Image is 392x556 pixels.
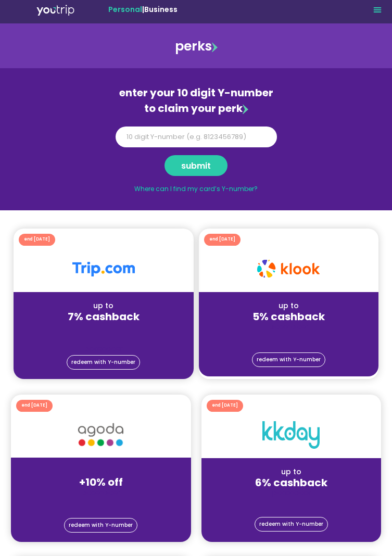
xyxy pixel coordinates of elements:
a: redeem with Y-number [64,518,137,533]
a: redeem with Y-number [255,517,328,532]
div: Menu Toggle [371,3,384,16]
span: redeem with Y-number [259,522,323,527]
div: 7% cashback [14,311,194,322]
a: redeem with Y-number [252,352,325,367]
span: redeem with Y-number [257,357,321,362]
span: submit [181,163,211,168]
a: Where can I find my card’s Y-number? [134,184,258,193]
div: up to [11,466,191,477]
div: perks [1,37,391,55]
div: +10% off [11,477,191,487]
a: Business [144,4,178,15]
div: up to [199,300,379,311]
span: | [108,4,178,15]
span: Personal [108,4,142,15]
div: end [DATE] [209,236,235,244]
div: placeholder [201,488,382,498]
div: end [DATE] [21,402,47,410]
span: up to [93,300,113,311]
div: 5% cashback [199,311,379,322]
form: Y Number [116,127,277,184]
input: 10 digit Y-number (e.g. 8123456789) [116,127,277,147]
div: enter your 10 digit Y-number to claim your perk [116,85,277,116]
div: placeholder [199,322,379,332]
div: placeholder [14,344,194,354]
div: placeholder [11,487,191,498]
span: redeem with Y-number [69,523,133,528]
a: redeem with Y-number [67,355,140,370]
div: end [DATE] [24,236,50,244]
button: submit [165,155,227,176]
div: end [DATE] [212,402,238,410]
div: up to [201,466,382,477]
span: redeem with Y-number [71,360,135,365]
div: 6% cashback [201,477,382,488]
